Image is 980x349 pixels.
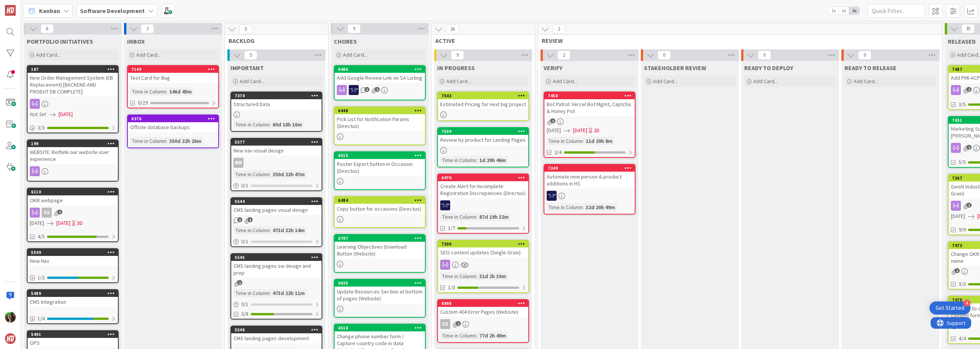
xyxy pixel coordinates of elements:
[239,25,252,34] span: 5
[231,158,322,168] div: BM
[477,213,511,221] div: 87d 19h 32m
[335,242,425,259] div: Learning Objectives Download Button (Website)
[235,139,322,145] div: 5577
[335,197,425,204] div: 6484
[438,128,528,145] div: 7539Review by product for Landing Pages
[166,137,167,145] span: :
[16,1,35,10] span: Support
[542,37,933,44] span: REVIEW
[959,280,966,288] span: 3/3
[231,198,322,215] div: 5544CMS landing pages visual design
[231,139,322,156] div: 5577New nav visual design
[235,93,322,98] div: 7374
[456,321,461,326] span: 1
[448,224,455,232] span: 1/7
[437,64,475,72] span: IN PROGRESS
[241,238,248,246] span: 0 / 1
[438,128,528,135] div: 7539
[130,87,166,96] div: Time in Column
[248,217,253,222] span: 1
[28,249,118,266] div: 5549New Nav
[440,319,450,329] div: SS
[959,158,966,166] span: 5/5
[547,137,583,145] div: Time in Column
[477,156,508,164] div: 1d 20h 46m
[38,233,45,241] span: 4/5
[929,301,970,315] div: Open Get Started checklist, remaining modules: 4
[858,51,871,60] span: 0
[28,188,118,205] div: 6110OKR webpage
[269,120,271,129] span: :
[446,25,459,34] span: 26
[28,123,118,133] div: 3/3
[237,217,242,222] span: 1
[30,219,44,227] span: [DATE]
[128,66,218,83] div: 7149Test Card for Bug
[335,152,425,176] div: 6515Roster Export button in Occasion (Directus)
[438,92,528,99] div: 7543
[128,115,218,132] div: 6376Offsite database backups
[967,87,972,92] span: 2
[335,114,425,131] div: Pick List for Notification Params (Directus)
[335,107,425,114] div: 6448
[28,273,118,282] div: 1/2
[271,289,307,297] div: 473d 22h 11m
[234,158,243,168] div: BM
[438,307,528,317] div: Custom 404 Error Pages (Website)
[5,312,16,323] img: SL
[550,118,555,123] span: 1
[335,66,425,83] div: 6486Add Google Review Link on SA Listing
[231,326,322,333] div: 5546
[583,137,584,145] span: :
[441,301,528,306] div: 6898
[31,332,118,337] div: 5491
[230,64,264,72] span: IMPORTANT
[440,272,476,280] div: Time in Column
[335,73,425,83] div: Add Google Review Link on SA Listing
[552,25,565,34] span: 2
[128,122,218,132] div: Offsite database backups
[269,289,271,297] span: :
[335,280,425,287] div: 6835
[448,283,455,292] span: 1/3
[438,99,528,109] div: Estimated Pricing for next big project
[28,66,118,97] div: 187New Order Management System (EB Replacement) [BACKEND AND PRODUT DB COMPLETE]
[335,107,425,131] div: 6448Pick List for Notification Params (Directus)
[476,156,477,164] span: :
[28,66,118,73] div: 187
[544,99,635,116] div: Bot Patrol: Vercel Bot Mgmt, Captcha & Honey Pot
[438,247,528,257] div: SEO content updates (Single Grain)
[127,38,145,45] span: INBOX
[42,208,52,218] div: SS
[335,235,425,259] div: 6787Learning Objectives Download Button (Website)
[28,290,118,307] div: 5489CMS Integration
[128,115,218,122] div: 6376
[476,213,477,221] span: :
[476,272,477,280] span: :
[136,51,161,58] span: Add Card...
[440,200,450,210] img: MH
[477,272,508,280] div: 31d 2h 30m
[167,87,194,96] div: 146d 45m
[951,212,965,220] span: [DATE]
[235,199,322,204] div: 5544
[547,203,583,211] div: Time in Column
[31,250,118,255] div: 5549
[936,304,964,312] div: Get Started
[244,51,257,60] span: 5
[231,139,322,146] div: 5577
[41,24,54,33] span: 6
[335,324,425,331] div: 6518
[28,147,118,164] div: WEBSITE: Rethink our website user experience
[758,51,771,60] span: 0
[234,289,269,297] div: Time in Column
[334,38,357,45] span: CHORES
[234,120,269,129] div: Time in Column
[31,291,118,296] div: 5489
[231,181,322,190] div: 0/1
[231,237,322,246] div: 0/1
[584,203,617,211] div: 32d 20h 49m
[28,195,118,205] div: OKR webpage
[338,280,425,286] div: 6835
[28,188,118,195] div: 6110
